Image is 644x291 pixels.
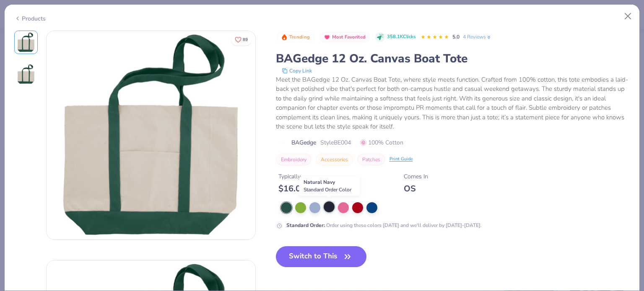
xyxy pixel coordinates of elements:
span: Standard Order Color [304,186,351,193]
span: Style BE004 [320,138,351,147]
button: Badge Button [319,32,370,43]
span: 89 [243,38,248,42]
span: Most Favorited [332,35,366,39]
span: BAGedge [291,138,316,147]
img: Most Favorited sort [324,34,330,41]
div: $ 16.00 - $ 24.00 [278,183,347,194]
strong: Standard Order : [286,222,325,229]
div: Products [14,14,46,23]
span: 358.1K Clicks [387,33,415,41]
button: Like [231,33,252,46]
button: copy to clipboard [279,67,314,75]
div: OS [404,183,428,194]
div: Typically [278,172,347,181]
div: Comes In [404,172,428,181]
img: Trending sort [281,34,288,41]
div: Print Guide [390,156,413,163]
button: Embroidery [276,154,312,165]
span: Trending [289,35,310,39]
div: Order using these colors [DATE] and we'll deliver by [DATE]-[DATE]. [286,221,482,229]
a: 4 Reviews [463,33,492,41]
div: Natural Navy [299,176,360,196]
button: Switch to This [276,246,367,267]
div: BAGedge 12 Oz. Canvas Boat Tote [276,51,630,67]
img: Front [47,31,255,239]
div: 5.0 Stars [421,31,449,44]
span: 5.0 [452,33,460,40]
img: Back [16,64,36,84]
img: brand logo [276,139,287,146]
button: Badge Button [277,32,314,43]
button: Close [620,8,636,24]
button: Accessories [316,154,353,165]
span: 100% Cotton [360,138,403,147]
button: Patches [357,154,385,165]
img: Front [16,32,36,52]
div: Meet the BAGedge 12 Oz. Canvas Boat Tote, where style meets function. Crafted from 100% cotton, t... [276,75,630,131]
